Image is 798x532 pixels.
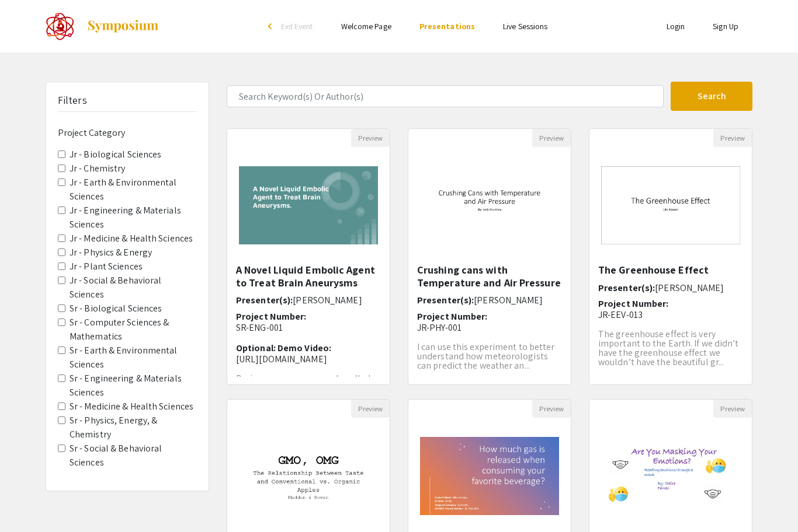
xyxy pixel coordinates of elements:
span: Brain aneurysms are weak-walled pathological dilations occurring at cerebral vasculatures. ... [236,372,377,403]
div: arrow_back_ios [268,23,275,30]
h5: A Novel Liquid Embolic Agent to Treat Brain Aneurysms [236,264,381,289]
button: Search [671,82,752,111]
label: Sr - Earth & Environmental Sciences [70,344,197,372]
h5: Filters [58,94,87,107]
h6: Presenter(s): [417,295,562,306]
span: Project Number: [598,297,669,310]
h5: Crushing cans with Temperature and Air Pressure [417,264,562,289]
span: [PERSON_NAME] [293,294,362,306]
span: [PERSON_NAME] [474,294,543,306]
input: Search Keyword(s) Or Author(s) [227,85,664,107]
button: Preview [713,400,752,418]
label: Jr - Earth & Environmental Sciences [70,176,197,204]
a: Live Sessions [503,21,547,32]
span: Optional: Demo Video: [236,342,331,354]
span: Project Number: [236,310,307,323]
div: Open Presentation <p>Crushing cans with Temperature and Air Pressure</p><p><br></p> [408,128,571,385]
div: Open Presentation <p>A Novel Liquid Embolic Agent to Treat Brain Aneurysms</p> [227,128,390,385]
p: JR-PHY-001 [417,322,562,333]
img: <p>Crushing cans with Temperature and Air Pressure</p><p><br></p> [408,155,571,256]
div: Open Presentation <p>The Greenhouse Effect</p> [589,128,752,385]
label: Jr - Biological Sciences [70,148,161,162]
img: <p>The Greenhouse Effect</p> [589,155,752,256]
label: Jr - Chemistry [70,162,125,176]
label: Sr - Engineering & Materials Sciences [70,372,197,400]
p: JR-EEV-013 [598,309,743,320]
img: <p>Are You Masking Your Emotions?</p> [589,425,752,527]
img: <p>How much gas is released when consuming your favorite beverage?</p> [408,425,571,527]
button: Preview [351,400,390,418]
label: Jr - Plant Sciences [70,260,143,274]
button: Preview [351,129,390,147]
label: Sr - Computer Sciences & Mathematics [70,316,197,344]
label: Jr - Medicine & Health Sciences [70,232,193,246]
a: Welcome Page [341,21,391,32]
label: Sr - Social & Behavioral Sciences [70,442,197,470]
a: Presentations [419,21,475,32]
img: Symposium by ForagerOne [86,19,159,33]
p: SR-ENG-001 [236,322,381,333]
label: Jr - Engineering & Materials Sciences [70,204,197,232]
label: Jr - Social & Behavioral Sciences [70,274,197,302]
img: <p>A Novel Liquid Embolic Agent to Treat Brain Aneurysms</p> [227,155,390,256]
p: The greenhouse effect is very important to the Earth. If we didn’t have the greenhouse effect we ... [598,330,743,367]
label: Sr - Medicine & Health Sciences [70,400,193,414]
a: The 2022 CoorsTek Denver Metro Regional Science and Engineering Fair [46,12,159,41]
span: Exit Event [281,21,313,32]
h5: The Greenhouse Effect [598,264,743,276]
label: Sr - Physics, Energy, & Chemistry [70,414,197,442]
button: Preview [532,400,571,418]
span: I can use this experiment to better understand how meteorologists can predict the weather an... [417,341,555,372]
h6: Presenter(s): [598,282,743,293]
label: Jr - Physics & Energy [70,246,152,260]
h6: Presenter(s): [236,295,381,306]
a: Sign Up [713,21,738,32]
a: Login [667,21,685,32]
label: Sr - Biological Sciences [70,302,162,316]
h6: Project Category [58,127,197,138]
iframe: Chat [9,480,50,523]
button: Preview [713,129,752,147]
span: Project Number: [417,310,488,323]
img: The 2022 CoorsTek Denver Metro Regional Science and Engineering Fair [46,12,75,41]
button: Preview [532,129,571,147]
span: [PERSON_NAME] [655,282,724,294]
p: [URL][DOMAIN_NAME] [236,353,381,365]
